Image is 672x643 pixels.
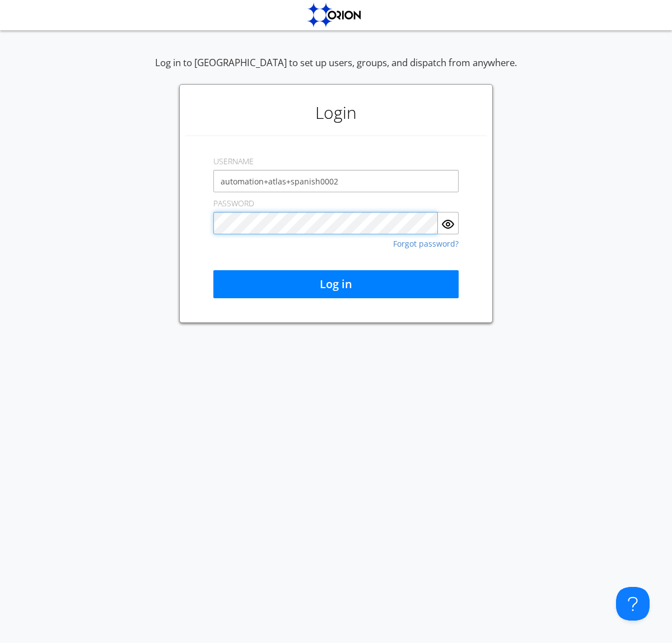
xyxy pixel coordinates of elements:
[185,90,487,135] h1: Login
[213,198,254,209] label: PASSWORD
[213,212,438,234] input: Password
[213,156,254,167] label: USERNAME
[438,212,459,234] button: Show Password
[616,587,650,621] iframe: Toggle Customer Support
[213,270,459,298] button: Log in
[393,240,459,248] a: Forgot password?
[441,218,455,231] img: eye.svg
[155,56,517,84] div: Log in to [GEOGRAPHIC_DATA] to set up users, groups, and dispatch from anywhere.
